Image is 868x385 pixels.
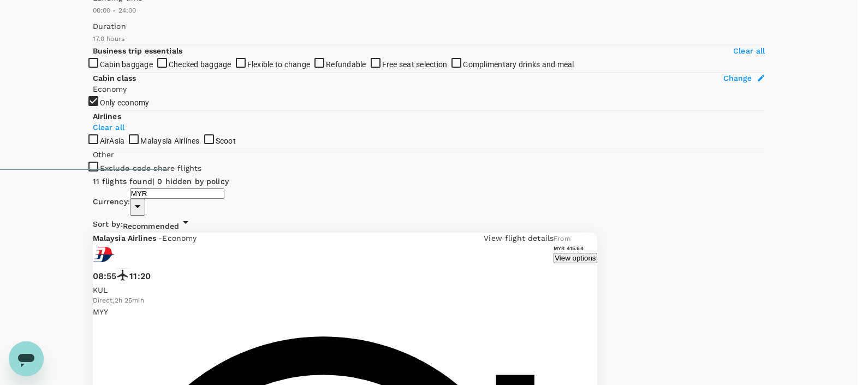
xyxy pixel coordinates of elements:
[158,234,162,242] span: -
[162,234,197,242] span: Economy
[93,244,115,265] img: MH
[93,270,117,283] p: 08:55
[93,285,554,295] p: KUL
[93,295,554,306] div: Direct , 2h 25min
[93,234,159,242] span: Malaysia Airlines
[93,176,597,188] div: 11 flights found | 0 hidden by policy
[554,235,570,242] span: From
[93,196,130,208] span: Currency :
[93,218,123,230] span: Sort by :
[93,306,554,317] p: MYY
[554,245,597,252] h6: MYR 415.64
[484,233,554,244] p: View flight details
[9,341,44,376] iframe: Button to launch messaging window
[129,270,151,283] p: 11:20
[554,253,597,263] button: View options
[130,199,145,216] button: Open
[123,222,180,230] span: Recommended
